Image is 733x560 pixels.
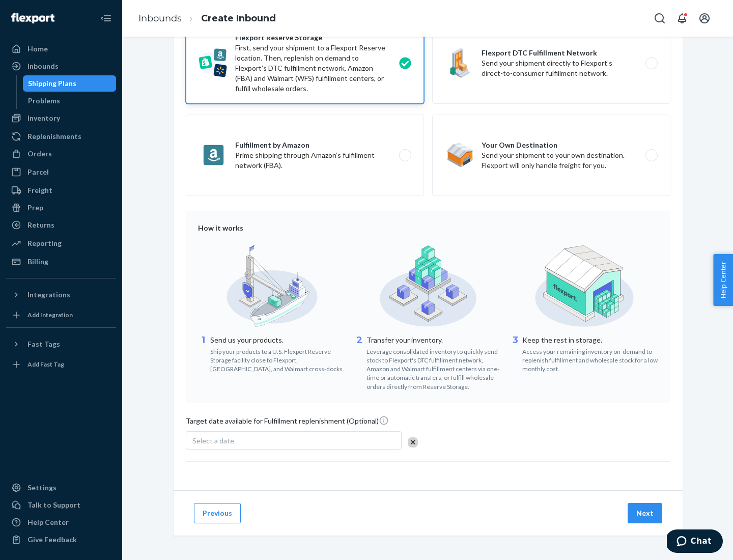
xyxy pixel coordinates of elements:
[186,415,389,430] span: Target date available for Fulfillment replenishment (Optional)
[6,514,116,530] a: Help Center
[6,531,116,548] button: Give Feedback
[27,131,81,142] div: Replenishments
[6,217,116,233] a: Returns
[366,345,502,391] div: Leverage consolidated inventory to quickly send stock to Flexport's DTC fulfillment network, Amaz...
[27,220,54,230] div: Returns
[6,200,116,216] a: Prep
[27,167,49,177] div: Parcel
[210,345,346,373] div: Ship your products to a U.S. Flexport Reserve Storage facility close to Flexport, [GEOGRAPHIC_DAT...
[28,96,60,106] div: Problems
[23,93,117,109] a: Problems
[27,257,48,267] div: Billing
[354,334,364,391] div: 2
[27,203,43,213] div: Prep
[6,146,116,162] a: Orders
[27,339,60,349] div: Fast Tags
[130,4,284,34] ol: breadcrumbs
[201,13,276,24] a: Create Inbound
[6,254,116,270] a: Billing
[6,128,116,145] a: Replenishments
[27,517,69,527] div: Help Center
[198,334,208,373] div: 1
[6,164,116,180] a: Parcel
[6,58,116,74] a: Inbounds
[11,13,54,23] img: Flexport logo
[6,336,116,352] button: Fast Tags
[27,311,73,319] div: Add Integration
[27,535,77,545] div: Give Feedback
[672,8,692,29] button: Open notifications
[522,345,658,373] div: Access your remaining inventory on-demand to replenish fulfillment and wholesale stock for a low ...
[6,182,116,199] a: Freight
[694,8,715,29] button: Open account menu
[27,238,62,248] div: Reporting
[628,503,662,523] button: Next
[6,480,116,496] a: Settings
[667,529,723,555] iframe: Opens a widget where you can chat to one of our agents
[27,149,52,159] div: Orders
[138,13,182,24] a: Inbounds
[6,497,116,513] button: Talk to Support
[510,334,520,373] div: 3
[27,483,57,493] div: Settings
[27,113,60,123] div: Inventory
[522,335,658,345] p: Keep the rest in storage.
[28,78,76,89] div: Shipping Plans
[6,235,116,251] a: Reporting
[210,335,346,345] p: Send us your products.
[6,287,116,303] button: Integrations
[96,8,116,29] button: Close Navigation
[27,44,48,54] div: Home
[194,503,241,523] button: Previous
[27,290,70,300] div: Integrations
[6,356,116,373] a: Add Fast Tag
[23,75,117,92] a: Shipping Plans
[192,436,234,445] span: Select a date
[650,8,670,29] button: Open Search Box
[27,61,59,71] div: Inbounds
[6,307,116,323] a: Add Integration
[27,360,64,369] div: Add Fast Tag
[6,110,116,126] a: Inventory
[713,254,733,306] button: Help Center
[366,335,502,345] p: Transfer your inventory.
[198,223,658,233] div: How it works
[6,41,116,57] a: Home
[27,500,80,510] div: Talk to Support
[27,185,52,195] div: Freight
